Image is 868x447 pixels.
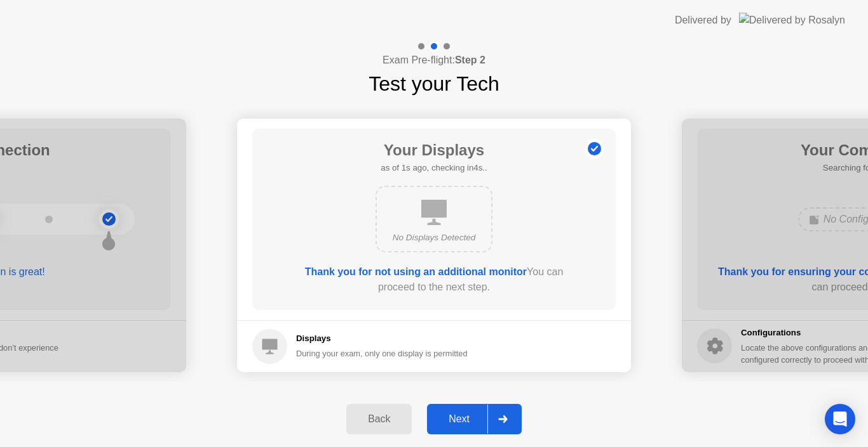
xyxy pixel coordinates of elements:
[296,347,468,360] div: During your exam, only one display is permitted
[825,404,855,434] div: Open Intercom Messenger
[305,266,527,277] b: Thank you for not using an additional monitor
[381,162,487,174] h5: as of 1s ago, checking in4s..
[739,13,845,27] img: Delivered by Rosalyn
[346,404,412,434] button: Back
[296,332,468,345] h5: Displays
[369,68,499,99] h1: Test your Tech
[381,139,487,162] h1: Your Displays
[350,413,408,425] div: Back
[455,55,485,65] b: Step 2
[427,404,522,434] button: Next
[383,53,485,68] h4: Exam Pre-flight:
[288,264,580,295] div: You can proceed to the next step.
[431,413,487,425] div: Next
[387,231,481,244] div: No Displays Detected
[675,13,731,28] div: Delivered by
